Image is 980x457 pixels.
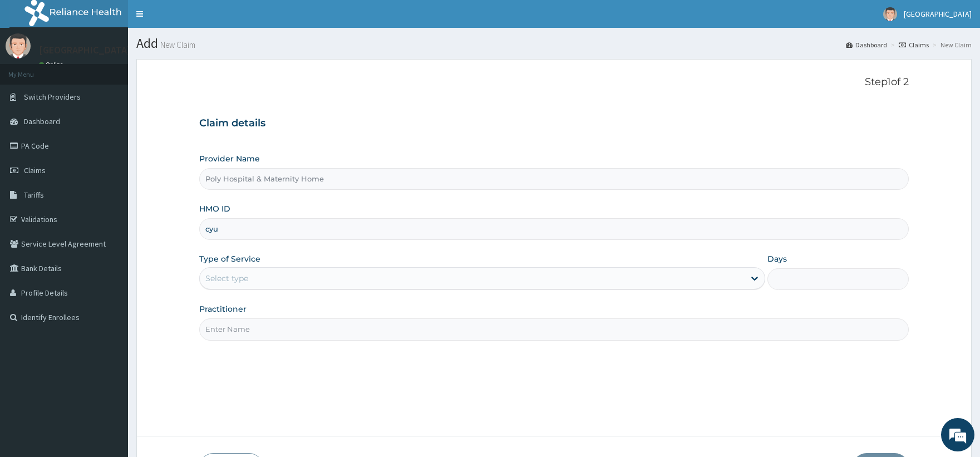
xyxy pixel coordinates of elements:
[899,40,929,50] a: Claims
[199,203,230,214] label: HMO ID
[846,40,887,50] a: Dashboard
[39,45,131,55] p: [GEOGRAPHIC_DATA]
[205,273,248,284] div: Select type
[199,303,247,315] label: Practitioner
[767,253,787,264] label: Days
[883,7,897,21] img: User Image
[199,253,260,264] label: Type of Service
[199,117,908,130] h3: Claim details
[24,116,60,126] span: Dashboard
[39,61,66,68] a: Online
[904,9,972,19] span: [GEOGRAPHIC_DATA]
[6,33,31,58] img: User Image
[24,92,81,102] span: Switch Providers
[930,40,972,50] li: New Claim
[24,190,44,200] span: Tariffs
[199,318,908,340] input: Enter Name
[24,165,46,175] span: Claims
[199,218,908,240] input: Enter HMO ID
[199,153,260,164] label: Provider Name
[136,36,972,51] h1: Add
[199,76,908,89] p: Step 1 of 2
[158,41,195,49] small: New Claim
